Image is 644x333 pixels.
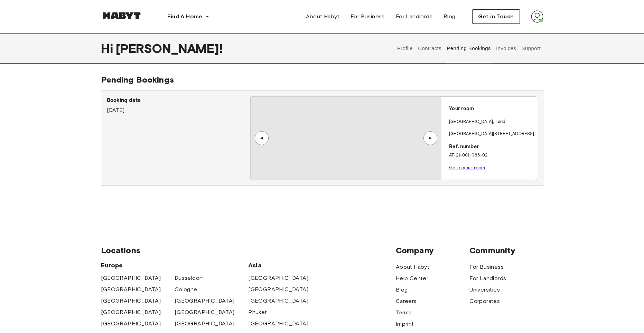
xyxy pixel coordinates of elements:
[495,33,517,64] button: Invoices
[396,286,408,294] a: Blog
[449,118,505,125] p: [GEOGRAPHIC_DATA] , Lend
[101,320,161,328] a: [GEOGRAPHIC_DATA]
[449,131,534,137] p: [GEOGRAPHIC_DATA][STREET_ADDRESS]
[396,33,414,64] button: Profile
[469,263,504,271] a: For Business
[101,285,161,294] a: [GEOGRAPHIC_DATA]
[478,12,514,21] span: Get in Touch
[175,297,235,305] a: [GEOGRAPHIC_DATA]
[472,9,520,24] button: Get in Touch
[101,308,161,316] a: [GEOGRAPHIC_DATA]
[396,245,469,256] span: Company
[248,285,308,294] a: [GEOGRAPHIC_DATA]
[107,96,250,114] div: [DATE]
[101,12,142,19] img: Habyt
[248,308,267,316] a: Phuket
[396,274,428,283] a: Help Center
[248,274,308,282] a: [GEOGRAPHIC_DATA]
[175,320,235,328] a: [GEOGRAPHIC_DATA]
[469,245,543,256] span: Community
[449,165,485,170] a: Go to your room
[175,285,197,294] a: Cologne
[101,245,396,256] span: Locations
[351,12,385,21] span: For Business
[258,136,265,140] div: ▲
[438,10,461,23] a: Blog
[521,33,542,64] button: Support
[469,297,500,305] a: Corporates
[300,10,345,23] a: About Habyt
[101,41,116,56] span: Hi
[449,143,534,151] p: Ref. number
[469,274,506,283] a: For Landlords
[345,10,390,23] a: For Business
[107,96,250,105] p: Booking date
[116,41,223,56] span: [PERSON_NAME] !
[396,12,432,21] span: For Landlords
[167,12,203,21] span: Find A Home
[446,33,492,64] button: Pending Bookings
[175,308,235,316] a: [GEOGRAPHIC_DATA]
[394,33,543,64] div: user profile tabs
[449,105,534,113] p: Your room
[427,136,434,140] div: ▲
[175,274,203,282] a: Dusseldorf
[417,33,442,64] button: Contracts
[396,308,412,317] a: Terms
[248,297,308,305] a: [GEOGRAPHIC_DATA]
[390,10,438,23] a: For Landlords
[101,274,161,282] a: [GEOGRAPHIC_DATA]
[251,97,441,180] img: Image of the room
[396,263,429,271] a: About Habyt
[306,12,339,21] span: About Habyt
[101,261,249,269] span: Europe
[101,75,174,85] span: Pending Bookings
[101,297,161,305] a: [GEOGRAPHIC_DATA]
[248,261,322,269] span: Asia
[531,10,543,23] img: avatar
[449,152,534,159] p: AT-21-001-086-02
[396,320,414,328] a: Imprint
[444,12,456,21] span: Blog
[396,297,417,305] a: Careers
[162,10,215,23] button: Find A Home
[248,320,308,328] a: [GEOGRAPHIC_DATA]
[469,286,500,294] a: Universities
